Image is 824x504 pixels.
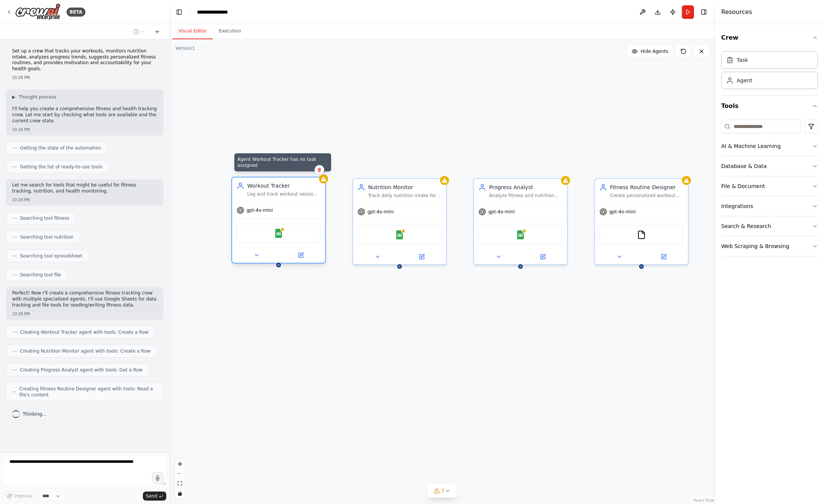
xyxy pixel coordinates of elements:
div: Agent Workout Tracker has no task assignedWorkout TrackerLog and track workout sessions including... [231,178,326,265]
button: AI & Machine Learning [721,136,818,156]
div: 10:28 PM [12,75,157,80]
button: Hide left sidebar [174,7,184,17]
button: fit view [175,479,185,489]
span: Searching tool spreadsheet [20,253,82,259]
span: Creating Workout Tracker agent with tools: Create a Row [20,329,149,335]
button: Open in side panel [279,251,322,260]
button: Switch to previous chat [130,27,148,36]
button: zoom out [175,469,185,479]
span: Improve [14,493,33,499]
div: BETA [67,8,85,17]
div: 10:28 PM [12,127,157,133]
p: I'll help you create a comprehensive fitness and health tracking crew. Let me start by checking w... [12,106,157,124]
div: Track daily nutrition intake for {user_name} including calories, macronutrients (protein, carbs, ... [368,193,441,199]
div: Nutrition MonitorTrack daily nutrition intake for {user_name} including calories, macronutrients ... [352,178,447,265]
div: 10:28 PM [12,311,157,317]
button: zoom in [175,459,185,469]
button: Open in side panel [521,252,564,261]
h4: Resources [721,8,752,17]
div: Database & Data [721,162,767,170]
button: ▶Thought process [12,94,56,100]
span: Thinking... [23,411,46,417]
div: Integrations [721,202,753,210]
button: Execution [213,23,247,39]
div: Fitness Routine DesignerCreate personalized workout routines for {user_name} based on their {fitn... [594,178,689,265]
span: gpt-4o-mini [367,209,394,215]
button: Hide right sidebar [699,7,709,17]
button: Web Scraping & Browsing [721,236,818,256]
a: React Flow attribution [694,498,714,502]
span: Creating Progress Analyst agent with tools: Get a Row [20,367,142,373]
img: Google Sheets [395,230,404,239]
div: Progress Analyst [489,183,562,191]
span: gpt-4o-mini [609,209,636,215]
button: Integrations [721,196,818,216]
div: Agent [737,77,752,84]
p: Let me search for tools that might be useful for fitness tracking, nutrition, and health monitoring. [12,182,157,194]
div: Log and track workout sessions including exercises, sets, reps, weights, and duration for {user_n... [247,191,321,197]
img: Google Sheets [274,229,283,238]
div: Workout Tracker [247,182,321,190]
span: ▶ [12,94,15,100]
div: Agent Workout Tracker has no task assigned [234,153,331,171]
button: Crew [721,27,818,48]
span: Searching tool fitness [20,215,69,221]
button: Open in side panel [400,252,443,261]
div: Search & Research [721,222,771,230]
div: Fitness Routine Designer [610,183,683,191]
img: Logo [15,3,60,20]
span: gpt-4o-mini [246,207,273,213]
div: Nutrition Monitor [368,183,441,191]
div: Task [737,56,748,64]
img: Google Sheets [516,230,525,239]
div: React Flow controls [175,459,185,498]
div: 10:28 PM [12,197,157,203]
button: Open in side panel [642,252,685,261]
div: Crew [721,48,818,95]
button: 7 [428,484,457,498]
div: File & Document [721,182,765,190]
span: Hide Agents [641,48,668,54]
span: Thought process [19,94,56,100]
span: 7 [441,487,445,495]
p: Set up a crew that tracks your workouts, monitors nutrition intake, analyzes progress trends, sug... [12,48,157,72]
button: Visual Editor [172,23,213,39]
button: Start a new chat [151,27,163,36]
button: Hide Agents [627,45,673,57]
span: gpt-4o-mini [488,209,515,215]
span: Getting the state of the automation [20,145,101,151]
button: File & Document [721,176,818,196]
div: Create personalized workout routines for {user_name} based on their {fitness_goals}, current fitn... [610,193,683,199]
span: Send [146,493,157,499]
span: Creating Fitness Routine Designer agent with tools: Read a file's content [19,386,157,398]
div: Tools [721,117,818,262]
button: toggle interactivity [175,489,185,498]
span: Creating Nutrition Monitor agent with tools: Create a Row [20,348,150,354]
div: Web Scraping & Browsing [721,242,789,250]
button: Click to speak your automation idea [152,472,163,484]
div: AI & Machine Learning [721,142,781,150]
button: Tools [721,96,818,117]
button: Database & Data [721,156,818,176]
button: Improve [3,491,36,501]
button: Search & Research [721,216,818,236]
span: Getting the list of ready-to-use tools [20,164,102,170]
button: Delete node [314,165,324,175]
img: FileReadTool [637,230,646,239]
span: Searching tool file [20,272,61,278]
span: Searching tool nutrition [20,234,73,240]
p: Perfect! Now I'll create a comprehensive fitness tracking crew with multiple specialized agents. ... [12,290,157,308]
div: Version 1 [175,45,195,51]
button: Send [143,492,166,501]
div: Analyze fitness and nutrition data trends for {user_name} to identify progress patterns, plateaus... [489,193,562,199]
div: Progress AnalystAnalyze fitness and nutrition data trends for {user_name} to identify progress pa... [473,178,568,265]
nav: breadcrumb [197,8,236,16]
